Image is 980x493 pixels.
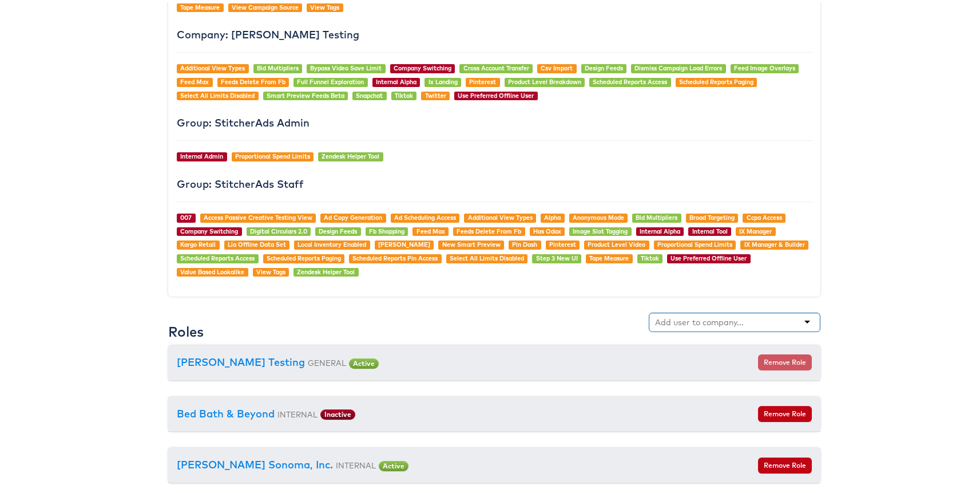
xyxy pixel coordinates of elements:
[180,252,255,260] a: Scheduled Reports Access
[277,407,318,417] small: INTERNAL
[549,238,576,246] a: Pinterest
[585,62,623,70] a: Design Feeds
[256,266,285,274] a: View Tags
[322,150,379,158] a: Zendesk Helper Tool
[692,225,728,233] a: Internal Tool
[428,76,458,84] a: Ix Landing
[641,252,659,260] a: Tiktok
[235,150,310,158] a: Proportional Spend Limits
[320,407,355,417] span: Inactive
[310,1,339,9] a: View Tags
[758,404,812,420] button: Remove Role
[758,352,812,368] button: Remove Role
[297,76,364,84] a: Full Funnel Exploration
[349,356,379,366] span: Active
[180,211,192,219] a: 007
[352,252,438,260] a: Scheduled Reports Pin Access
[463,62,529,70] a: Cross Account Transfer
[468,211,533,219] a: Additional View Types
[310,62,382,70] a: Bypass Video Save Limit
[508,76,581,84] a: Product Level Breakdown
[180,62,245,70] a: Additional View Types
[250,225,307,233] a: Digital Circulars 2.0
[573,225,628,233] a: Image Slot Tagging
[512,238,537,246] a: Pin Dash
[747,211,782,219] a: Ccpa Access
[257,62,299,70] a: Bid Multipliers
[416,225,445,233] a: Feed Max
[425,89,446,97] a: Twitter
[640,225,680,233] a: Internal Alpha
[180,225,238,233] a: Company Switching
[177,405,275,418] a: Bed Bath & Beyond
[378,238,430,246] a: [PERSON_NAME]
[536,252,578,260] a: Step 3 New UI
[180,76,209,84] a: Feed Max
[177,176,812,188] h4: Group: StitcherAds Staff
[533,225,561,233] a: Has Odax
[376,76,416,84] a: Internal Alpha
[541,62,573,70] a: Csv Import
[180,266,244,274] a: Value Based Lookalike
[297,238,366,246] a: Local Inventory Enabled
[593,76,667,84] a: Scheduled Reports Access
[324,211,382,219] a: Ad Copy Generation
[573,211,624,219] a: Anonymous Mode
[267,89,344,97] a: Smart Preview Feeds Beta
[356,89,383,97] a: Snapchat
[394,211,456,219] a: Ad Scheduling Access
[297,266,355,274] a: Zendesk Helper Tool
[458,89,534,97] a: Use Preferred Offline User
[758,455,812,471] button: Remove Role
[634,62,722,70] a: Dismiss Campaign Load Errors
[636,211,677,219] a: Bid Multipliers
[177,115,812,127] h4: Group: StitcherAds Admin
[228,238,286,246] a: Lia Offline Data Set
[267,252,341,260] a: Scheduled Reports Paging
[180,89,255,97] a: Select All Limits Disabled
[204,211,312,219] a: Access Passive Creative Testing View
[589,252,629,260] a: Tape Measure
[232,1,299,9] a: View Campaign Source
[336,458,376,468] small: INTERNAL
[689,211,735,219] a: Broad Targeting
[450,252,524,260] a: Select All Limits Disabled
[177,27,812,38] h4: Company: [PERSON_NAME] Testing
[180,1,220,9] a: Tape Measure
[221,76,285,84] a: Feeds Delete From Fb
[395,89,413,97] a: Tiktok
[180,238,216,246] a: Kargo Retail
[734,62,795,70] a: Feed Image Overlays
[319,225,357,233] a: Design Feeds
[177,353,305,366] a: [PERSON_NAME] Testing
[442,238,501,246] a: New Smart Preview
[180,150,223,158] a: Internal Admin
[394,62,451,70] a: Company Switching
[469,76,496,84] a: Pinterest
[739,225,772,233] a: IX Manager
[655,314,745,326] input: Add user to company...
[679,76,753,84] a: Scheduled Reports Paging
[308,356,346,365] small: GENERAL
[379,459,408,469] span: Active
[588,238,645,246] a: Product Level Video
[670,252,747,260] a: Use Preferred Offline User
[168,322,204,337] h3: Roles
[657,238,732,246] a: Proportional Spend Limits
[457,225,521,233] a: Feeds Delete From Fb
[744,238,805,246] a: IX Manager & Builder
[177,456,333,469] a: [PERSON_NAME] Sonoma, Inc.
[544,211,561,219] a: Alpha
[369,225,404,233] a: Fb Shopping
